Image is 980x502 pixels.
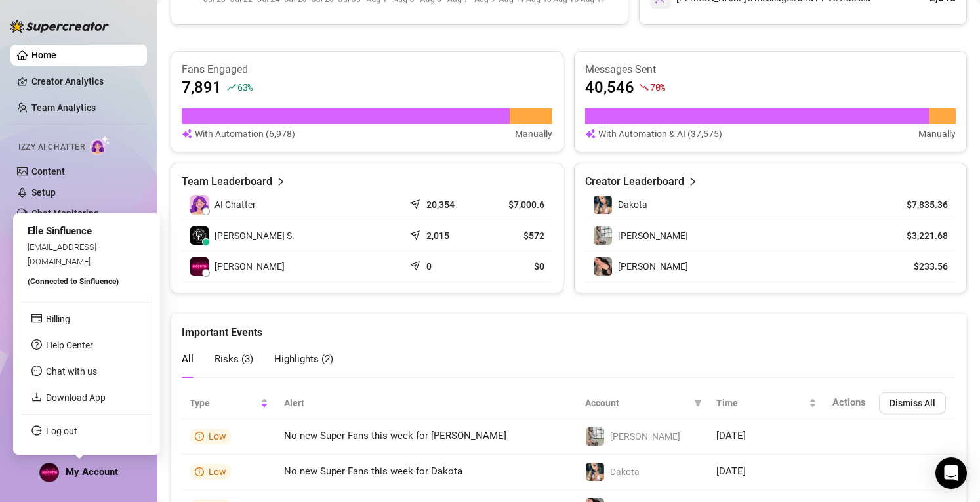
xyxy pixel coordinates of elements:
[594,226,612,245] img: Erika
[586,463,604,481] img: Dakota
[610,467,640,477] span: Dakota
[182,62,552,77] article: Fans Engaged
[21,308,152,329] li: Billing
[190,396,258,410] span: Type
[182,353,194,365] span: All
[410,227,423,240] span: send
[585,396,689,410] span: Account
[31,71,136,92] a: Creator Analytics
[585,127,596,141] img: svg%3e
[46,314,70,324] a: Billing
[694,399,702,407] span: filter
[879,392,946,413] button: Dismiss All
[214,259,285,274] span: [PERSON_NAME]
[691,393,704,413] span: filter
[918,127,956,141] article: Manually
[426,229,449,242] article: 2,015
[31,102,96,113] a: Team Analytics
[410,196,423,209] span: send
[832,396,866,408] span: Actions
[190,195,209,215] img: izzy-ai-chatter-avatar-DDCN_rTZ.svg
[209,467,226,477] span: Low
[28,277,119,286] span: (Connected to Sinfluence )
[31,50,56,60] a: Home
[195,127,295,141] article: With Automation (6,978)
[195,467,204,476] span: info-circle
[716,465,746,477] span: [DATE]
[426,198,455,211] article: 20,354
[610,431,680,442] span: [PERSON_NAME]
[585,174,684,190] article: Creator Leaderboard
[31,208,99,219] a: Chat Monitoring
[182,77,222,98] article: 7,891
[40,463,58,482] img: ALV-UjVlPtxH-_Nlqfy9CICogipDUGL_L13f3IDn8N4nNH02lWWhw7f7mqPRmqT6yC5dk_z_t23t4RP6aT6uTLO-0lWGgQaMn...
[888,229,948,242] article: $3,221.68
[650,81,665,93] span: 70 %
[182,314,956,341] div: Important Events
[585,77,634,98] article: 40,546
[515,127,552,141] article: Manually
[46,392,106,403] a: Download App
[31,187,56,198] a: Setup
[594,257,612,276] img: Bonnie
[284,465,462,477] span: No new Super Fans this week for Dakota
[618,230,688,241] span: [PERSON_NAME]
[618,199,647,210] span: Dakota
[888,198,948,211] article: $7,835.36
[585,62,956,77] article: Messages Sent
[227,83,236,92] span: rise
[18,141,85,154] span: Izzy AI Chatter
[716,430,746,442] span: [DATE]
[214,353,253,365] span: Risks ( 3 )
[716,396,806,410] span: Time
[284,430,506,442] span: No new Super Fans this week for [PERSON_NAME]
[182,174,272,190] article: Team Leaderboard
[10,20,109,33] img: logo-BBDzfeDw.svg
[46,426,77,436] a: Log out
[182,127,192,141] img: svg%3e
[708,387,825,419] th: Time
[209,431,226,442] span: Low
[888,260,948,273] article: $233.56
[276,174,285,190] span: right
[276,387,577,419] th: Alert
[90,136,110,155] img: AI Chatter
[182,387,276,419] th: Type
[31,166,65,177] a: Content
[618,261,688,272] span: [PERSON_NAME]
[190,226,209,245] img: Landry St.patri…
[66,466,118,478] span: My Account
[21,421,152,442] li: Log out
[410,258,423,271] span: send
[594,196,612,214] img: Dakota
[28,225,92,237] span: Elle Sinfluence
[889,398,935,408] span: Dismiss All
[586,427,604,446] img: Erika
[935,457,967,489] div: Open Intercom Messenger
[46,366,97,377] span: Chat with us
[688,174,697,190] span: right
[486,260,544,273] article: $0
[190,257,209,276] img: Elle Sinfluence
[426,260,432,273] article: 0
[28,241,96,266] span: [EMAIL_ADDRESS][DOMAIN_NAME]
[486,229,544,242] article: $572
[31,366,42,376] span: message
[598,127,722,141] article: With Automation & AI (37,575)
[274,353,333,365] span: Highlights ( 2 )
[214,198,256,212] span: AI Chatter
[640,83,649,92] span: fall
[237,81,253,93] span: 63 %
[46,340,93,350] a: Help Center
[214,228,295,243] span: [PERSON_NAME] S.
[486,198,544,211] article: $7,000.6
[195,432,204,441] span: info-circle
